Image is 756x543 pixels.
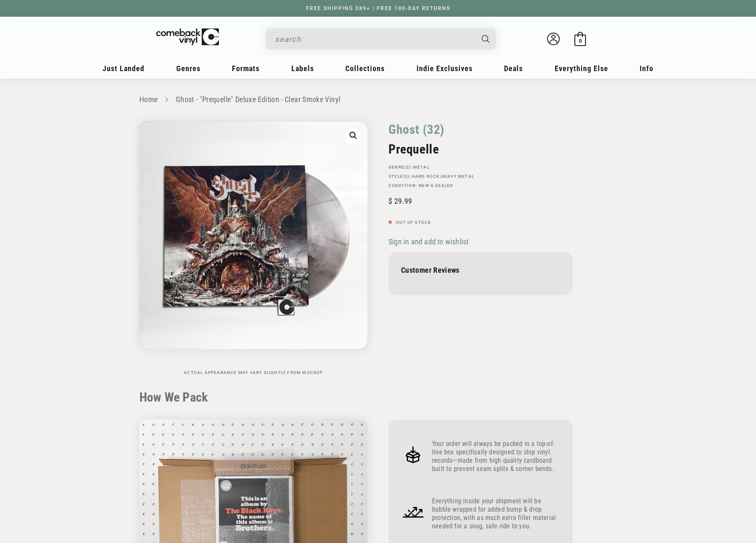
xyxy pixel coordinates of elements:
button: Sign in and add to wishlist [388,237,471,246]
span: Indie Exclusives [417,64,473,73]
a: Hard Rock [412,174,440,179]
a: Ghost (32) [388,121,445,138]
p: GENRE(S): [388,165,573,170]
img: Frame_4.png [401,443,425,467]
span: Deals [504,64,523,73]
a: FREE SHIPPING $89+ | FREE 100-DAY RETURNS [298,5,459,11]
span: $ [388,197,392,205]
h2: Prequelle [388,142,573,156]
span: Just Landed [103,64,144,73]
h2: How We Pack [139,390,617,405]
span: Collections [345,64,385,73]
span: Info [640,64,653,73]
p: STYLE(S): , [388,174,573,179]
p: Condition: New & Sealed [388,183,573,188]
a: Ghost - "Prequelle" Deluxe Edition - Clear Smoke Vinyl [176,95,340,104]
span: Formats [232,64,260,73]
p: Everything inside your shipment will be bubble wrapped for added bump & drop protection, with as ... [432,497,560,530]
nav: breadcrumbs [139,94,617,106]
a: Metal [413,165,429,169]
span: Sign in and add to wishlist [388,237,468,246]
p: Customer Reviews [401,266,560,274]
span: Everything Else [555,64,608,73]
span: Labels [291,64,314,73]
a: Home [139,95,157,104]
p: Out of stock [388,220,573,225]
span: 29.99 [388,197,412,205]
input: search [275,31,473,48]
media-gallery: Gallery Viewer [139,121,368,375]
img: Frame_4_1.png [401,500,425,524]
a: Heavy Metal [441,174,474,179]
p: Your order will always be packed in a top-of-line box specifically designed to ship vinyl records... [432,440,560,473]
span: Genres [176,64,201,73]
span: 0 [579,38,582,44]
button: Search [475,28,497,49]
p: Actual appearance may vary slightly from mockup [139,370,368,375]
div: Search [266,28,496,49]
